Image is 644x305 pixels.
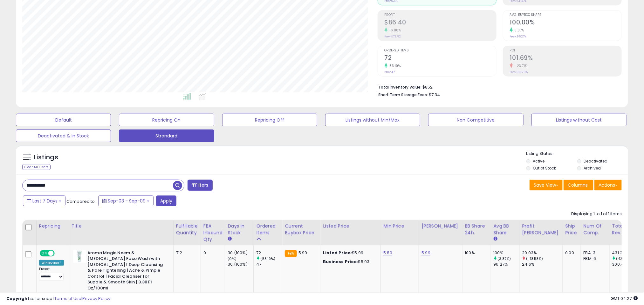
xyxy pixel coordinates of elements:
b: Aroma Magic Neem & [MEDICAL_DATA] Face Wash with [MEDICAL_DATA] | Deep Cleansing & Pore Tightenin... [87,250,165,293]
button: Listings without Cost [531,114,627,126]
button: Columns [564,180,593,190]
div: FBA: 3 [584,250,605,256]
div: Num of Comp. [584,223,607,236]
button: Repricing Off [222,114,317,126]
button: Save View [530,180,563,190]
small: Prev: 47 [385,70,395,74]
h2: 100.00% [510,19,621,27]
div: 30 (100%) [228,262,253,267]
h2: 101.69% [510,54,621,63]
a: 5.99 [421,250,430,256]
div: 96.27% [494,262,519,267]
div: 100% [494,250,519,256]
span: 2025-09-17 04:27 GMT [611,295,638,302]
div: Title [72,223,171,229]
label: Deactivated [584,158,607,164]
small: Prev: $73.92 [385,35,401,38]
span: OFF [54,250,64,256]
div: 431.28 [612,250,638,256]
a: Terms of Use [54,295,81,302]
div: Fulfillable Quantity [176,223,198,236]
img: 314AR2eMfhL._SL40_.jpg [73,250,86,263]
small: Days In Stock. [228,236,231,242]
h2: 72 [385,54,496,63]
span: ON [40,250,48,256]
small: (43.53%) [616,256,632,261]
div: Listed Price [323,223,378,229]
span: Last 7 Days [32,198,58,204]
button: Listings without Min/Max [325,114,420,126]
small: 3.87% [513,28,524,33]
div: Profit [PERSON_NAME] [522,223,560,236]
small: 16.88% [387,28,401,33]
div: FBM: 6 [584,256,605,262]
h5: Listings [34,153,58,162]
div: Preset: [39,267,64,281]
span: Avg. Buybox Share [510,13,621,17]
small: (0%) [228,256,236,261]
div: Avg BB Share [494,223,517,236]
b: Business Price: [323,259,358,265]
label: Out of Stock [533,165,556,171]
button: Sep-03 - Sep-09 [98,196,154,206]
small: -23.71% [513,63,528,68]
div: 0 [203,250,220,256]
button: Deactivated & In Stock [16,129,111,142]
div: 20.03% [522,250,563,256]
span: Ordered Items [385,49,496,52]
span: 5.99 [298,250,307,256]
button: Filters [188,180,212,191]
div: 100% [465,250,486,256]
span: $7.34 [429,92,440,98]
div: BB Share 24h. [465,223,488,236]
div: $5.93 [323,259,376,265]
b: Short Term Storage Fees: [379,92,428,97]
button: Repricing On [119,114,214,126]
div: Days In Stock [228,223,251,236]
b: Total Inventory Value: [379,84,422,90]
strong: Copyright [6,295,30,302]
div: 0.00 [565,250,576,256]
div: Clear All Filters [22,164,51,170]
div: Current Buybox Price [285,223,318,236]
button: Non Competitive [428,114,523,126]
button: Default [16,114,111,126]
button: Apply [156,196,176,206]
h2: $86.40 [385,19,496,27]
li: $852 [379,83,617,90]
div: Ship Price [565,223,578,236]
span: Profit [385,13,496,17]
label: Archived [584,165,601,171]
div: Win BuyBox * [39,260,64,266]
div: seller snap | | [6,296,110,302]
div: 72 [256,250,282,256]
button: Actions [594,180,622,190]
span: Columns [568,182,588,188]
div: 712 [176,250,196,256]
div: 300.49 [612,262,638,267]
div: FBA inbound Qty [203,223,223,243]
small: Prev: 96.27% [510,35,527,38]
div: Min Price [383,223,416,229]
div: [PERSON_NAME] [421,223,459,229]
small: (53.19%) [261,256,276,261]
small: (3.87%) [498,256,511,261]
b: Listed Price: [323,250,352,256]
small: Prev: 133.29% [510,70,528,74]
button: Last 7 Days [23,196,65,206]
small: 53.19% [387,63,401,68]
button: Strandard [119,129,214,142]
span: Sep-03 - Sep-09 [108,198,146,204]
div: Displaying 1 to 1 of 1 items [571,211,622,217]
div: 24.6% [522,262,563,267]
span: ROI [510,49,621,52]
p: Listing States: [526,151,628,157]
label: Active [533,158,545,164]
div: 30 (100%) [228,250,253,256]
a: 5.89 [383,250,392,256]
span: Compared to: [66,198,96,204]
div: 47 [256,262,282,267]
div: $5.99 [323,250,376,256]
a: Privacy Policy [82,295,110,302]
div: Ordered Items [256,223,279,236]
